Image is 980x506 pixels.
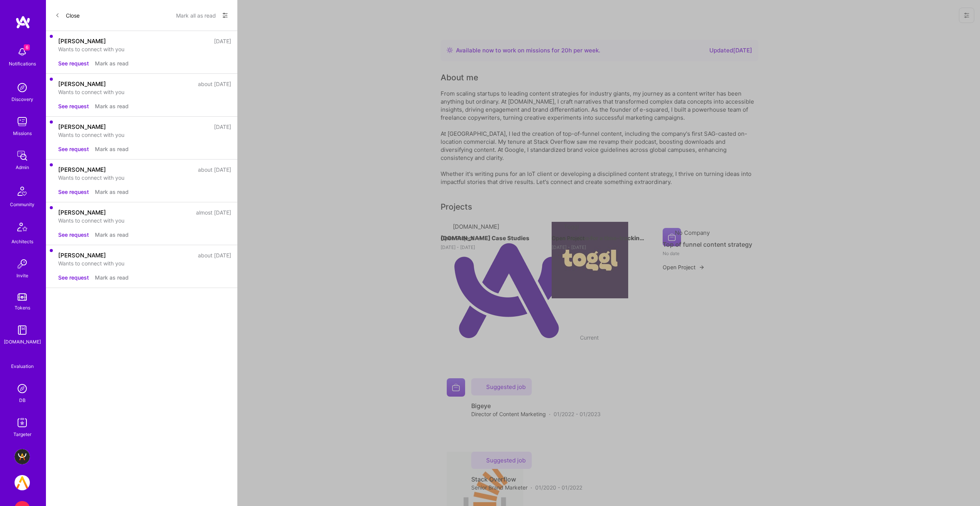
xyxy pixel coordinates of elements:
[196,208,231,216] div: almost [DATE]
[58,59,89,67] button: See request
[58,188,89,196] button: See request
[58,131,231,139] div: Wants to connect with you
[58,45,231,53] div: Wants to connect with you
[15,44,30,60] img: bell
[95,188,129,196] button: Mark as read
[58,273,89,281] button: See request
[58,259,231,267] div: Wants to connect with you
[13,129,32,137] div: Missions
[13,449,32,464] a: BuildTeam
[58,208,106,216] div: [PERSON_NAME]
[18,293,27,301] img: tokens
[58,174,231,182] div: Wants to connect with you
[95,145,129,153] button: Mark as read
[20,356,25,362] i: icon SelectionTeam
[15,449,30,464] img: BuildTeam
[4,338,41,346] div: [DOMAIN_NAME]
[58,102,89,110] button: See request
[15,256,30,272] img: Invite
[15,80,30,95] img: discovery
[13,430,31,438] div: Targeter
[95,59,129,67] button: Mark as read
[16,272,28,280] div: Invite
[15,15,31,29] img: logo
[176,9,216,21] button: Mark all as read
[13,475,32,490] a: A.Team: internal dev team - join us in developing the A.Team platform
[11,95,33,103] div: Discovery
[15,114,30,129] img: teamwork
[58,216,231,225] div: Wants to connect with you
[58,123,106,131] div: [PERSON_NAME]
[9,60,36,68] div: Notifications
[214,37,231,45] div: [DATE]
[15,304,30,312] div: Tokens
[58,37,106,45] div: [PERSON_NAME]
[198,80,231,88] div: about [DATE]
[214,123,231,131] div: [DATE]
[10,200,34,208] div: Community
[198,166,231,174] div: about [DATE]
[55,9,80,21] button: Close
[58,88,231,96] div: Wants to connect with you
[15,475,30,490] img: A.Team: internal dev team - join us in developing the A.Team platform
[15,322,30,338] img: guide book
[95,273,129,281] button: Mark as read
[58,166,106,174] div: [PERSON_NAME]
[58,145,89,153] button: See request
[95,231,129,239] button: Mark as read
[13,182,31,200] img: Community
[95,102,129,110] button: Mark as read
[24,44,30,50] span: 6
[58,251,106,259] div: [PERSON_NAME]
[11,238,33,246] div: Architects
[15,148,30,163] img: admin teamwork
[19,396,26,404] div: DB
[198,251,231,259] div: about [DATE]
[58,80,106,88] div: [PERSON_NAME]
[13,219,31,238] img: Architects
[16,163,29,171] div: Admin
[15,381,30,396] img: Admin Search
[11,362,34,370] div: Evaluation
[58,231,89,239] button: See request
[15,415,30,430] img: Skill Targeter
